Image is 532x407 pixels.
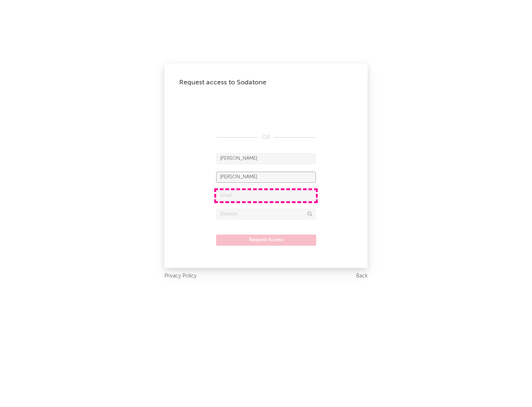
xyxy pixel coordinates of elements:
[216,133,316,142] div: OR
[164,272,197,281] a: Privacy Policy
[179,78,353,87] div: Request access to Sodatone
[216,190,316,201] input: Email
[216,172,316,183] input: Last Name
[216,209,316,220] input: Division
[356,272,368,281] a: Back
[216,235,316,246] button: Request Access
[216,153,316,164] input: First Name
